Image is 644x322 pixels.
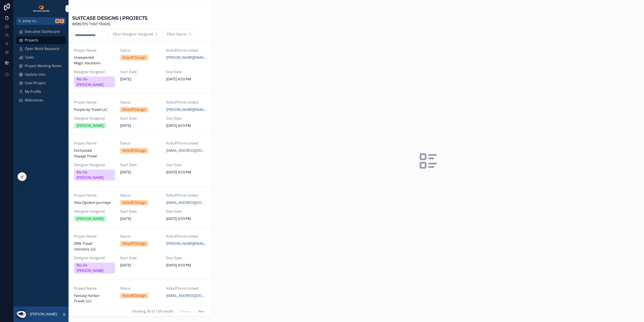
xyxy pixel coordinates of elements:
span: Designer Assigned [74,209,115,214]
a: Project NamePurple Ivy Travel LLCStatusKickoff DesignKickoff Form Linked[PERSON_NAME][EMAIL_ADDRE... [69,94,212,135]
div: Kickoff Design [123,293,146,299]
span: Status [120,234,161,239]
div: Kickoff Design [123,107,146,113]
a: [PERSON_NAME][EMAIL_ADDRESS][PERSON_NAME][DOMAIN_NAME] [166,107,207,113]
a: Tasks [16,54,66,61]
span: User/Project [25,80,46,86]
span: References [25,98,43,103]
span: Start Date [120,255,161,261]
a: Project NameUnexpected Magic VacationsStatusKickoff DesignKickoff Form Linked[PERSON_NAME][EMAIL_... [69,42,212,94]
span: Projects [25,38,38,43]
span: Update User [25,72,46,77]
a: Project NameVida Opulent JourneysStatusKickoff DesignKickoff Form Linked[EMAIL_ADDRESS][DOMAIN_NA... [69,187,212,228]
span: Due Date [166,162,207,168]
div: Kickoff Design [123,148,146,153]
img: App logo [33,5,50,12]
p: [PERSON_NAME] [30,311,57,317]
a: Project Meeting Notes [16,62,66,70]
div: Rio De [PERSON_NAME] [77,170,112,181]
span: Filter Designer Assigned [113,32,153,37]
a: Project NameZRW Travel Solutions LLCStatusKickoff DesignKickoff Form Linked[PERSON_NAME][EMAIL_AD... [69,228,212,280]
span: K [60,19,64,23]
span: [DATE] [120,77,161,82]
span: Purple Ivy Travel LLC [74,107,115,113]
a: Open Work Requests [16,45,66,53]
a: [EMAIL_ADDRESS][DOMAIN_NAME] [166,148,207,153]
div: [PERSON_NAME] [77,123,104,129]
span: Designer Assigned [74,162,115,168]
button: Select Button [163,30,195,39]
span: Tasks [25,55,34,60]
button: Jump to...K [16,17,66,25]
span: Project Name [74,141,115,146]
a: Executive Dashboard [16,28,66,36]
span: Fantasy Harbor Travel, LLC [74,293,115,304]
span: Project Name [74,234,115,239]
span: Unexpected Magic Vacations [74,55,115,66]
div: Kickoff Design [123,241,146,247]
span: Kickoff Form Linked [166,234,207,239]
span: Designer Assigned [74,255,115,261]
span: Showing 30 of 139 results [132,309,174,314]
span: Start Date [120,116,161,121]
button: Select Button [109,30,162,39]
span: My Profile [25,89,41,95]
a: [PERSON_NAME][EMAIL_ADDRESS][DOMAIN_NAME] [166,241,207,247]
a: Project NameEnchanted Voyage TravelStatusKickoff DesignKickoff Form Linked[EMAIL_ADDRESS][DOMAIN_... [69,135,212,187]
span: [DATE] 4:59 PM [166,263,207,268]
a: [PERSON_NAME][EMAIL_ADDRESS][DOMAIN_NAME] [166,55,207,60]
span: Designer Assigned [74,116,115,121]
a: Projects [16,36,66,44]
span: Start Date [120,162,161,168]
span: Status [120,100,161,105]
span: [DATE] [120,216,161,222]
span: Status [120,193,161,198]
div: Kickoff Design [123,200,146,206]
span: Status [120,48,161,53]
span: [DATE] 4:59 PM [166,170,207,175]
span: [DATE] 4:59 PM [166,216,207,222]
span: [DATE] [120,263,161,268]
span: Status [120,286,161,291]
a: Update User [16,71,66,78]
span: Executive Dashboard [25,29,60,35]
span: Open Work Requests [25,46,60,52]
span: Start Date [120,209,161,214]
span: Project Name [74,286,115,291]
span: Due Date [166,255,207,261]
a: My Profile [16,88,66,96]
span: Project Name [74,100,115,105]
span: Kickoff Form Linked [166,286,207,291]
span: Enchanted Voyage Travel [74,148,115,159]
span: Designer Assigned [74,69,115,75]
span: Due Date [166,69,207,75]
span: [DATE] 4:59 PM [166,123,207,129]
span: Project Meeting Notes [25,63,61,69]
h1: SUITCASE DESIGNS | PROJECTS [72,15,148,21]
div: Rio De [PERSON_NAME] [77,77,112,87]
a: [EMAIL_ADDRESS][DOMAIN_NAME] [166,293,207,299]
button: Next [195,308,207,315]
span: [DATE] [120,170,161,175]
a: [EMAIL_ADDRESS][DOMAIN_NAME] [166,200,207,206]
span: WEBSITES THAT TRAVEL [72,21,148,27]
div: scrollable content [14,25,69,110]
div: [PERSON_NAME] [77,216,104,222]
a: References [16,96,66,104]
span: Vida Opulent Journeys [74,200,115,206]
a: User/Project [16,79,66,87]
span: Due Date [166,116,207,121]
span: Due Date [166,209,207,214]
span: Kickoff Form Linked [166,100,207,105]
span: Status [120,141,161,146]
span: Kickoff Form Linked [166,141,207,146]
div: Kickoff Design [123,55,146,60]
span: Filter Status [167,32,187,37]
span: [DATE] [120,123,161,129]
div: Rio De [PERSON_NAME] [77,263,112,274]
